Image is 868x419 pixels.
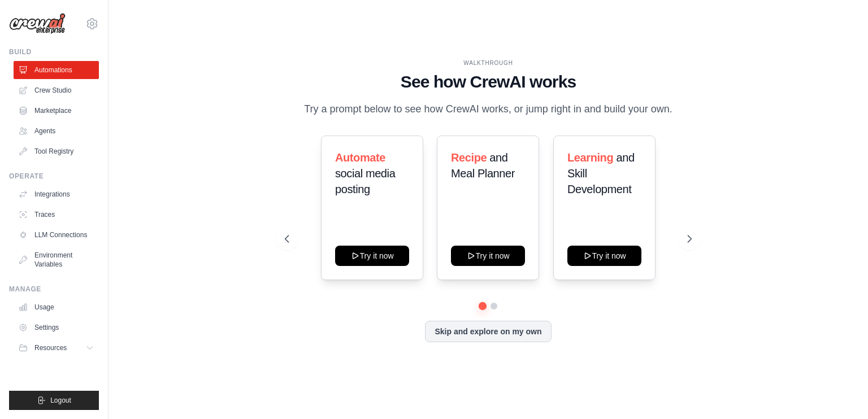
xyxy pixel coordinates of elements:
[14,185,99,203] a: Integrations
[9,172,99,181] div: Operate
[14,102,99,120] a: Marketplace
[335,151,385,164] span: Automate
[285,59,692,67] div: WALKTHROUGH
[425,321,551,342] button: Skip and explore on my own
[9,285,99,294] div: Manage
[14,318,99,337] a: Settings
[285,72,692,92] h1: See how CrewAI works
[14,226,99,244] a: LLM Connections
[451,246,525,266] button: Try it now
[335,246,409,266] button: Try it now
[567,151,635,195] span: and Skill Development
[34,343,67,352] span: Resources
[567,151,613,164] span: Learning
[14,206,99,224] a: Traces
[14,122,99,140] a: Agents
[14,246,99,273] a: Environment Variables
[298,101,678,117] p: Try a prompt below to see how CrewAI works, or jump right in and build your own.
[14,339,99,357] button: Resources
[9,391,99,410] button: Logout
[335,167,395,195] span: social media posting
[14,61,99,79] a: Automations
[14,298,99,316] a: Usage
[50,396,71,405] span: Logout
[14,81,99,99] a: Crew Studio
[14,142,99,160] a: Tool Registry
[9,47,99,56] div: Build
[567,246,641,266] button: Try it now
[451,151,487,164] span: Recipe
[9,13,66,34] img: Logo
